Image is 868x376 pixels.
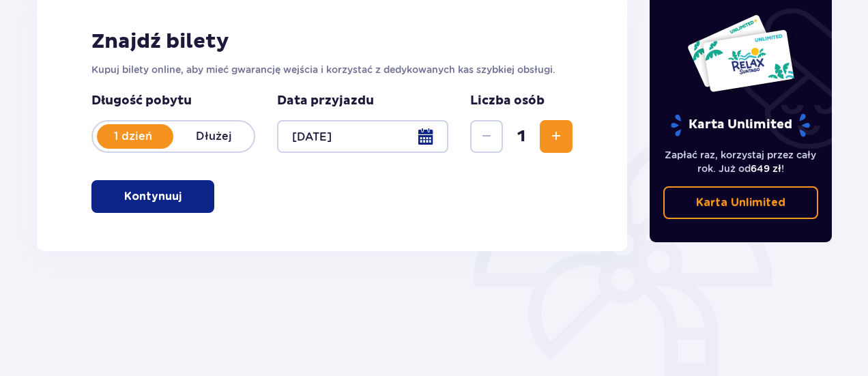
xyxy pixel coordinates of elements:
[506,126,537,147] span: 1
[173,129,254,144] p: Dłużej
[91,93,255,109] p: Długość pobytu
[663,186,819,219] a: Karta Unlimited
[669,113,811,137] p: Karta Unlimited
[751,163,781,174] span: 649 zł
[540,120,573,153] button: Zwiększ
[91,180,214,213] button: Kontynuuj
[93,129,173,144] p: 1 dzień
[663,148,819,175] p: Zapłać raz, korzystaj przez cały rok. Już od !
[696,195,785,210] p: Karta Unlimited
[91,29,573,55] h2: Znajdź bilety
[470,120,503,153] button: Zmniejsz
[686,14,795,93] img: Dwie karty całoroczne do Suntago z napisem 'UNLIMITED RELAX', na białym tle z tropikalnymi liśćmi...
[91,63,573,76] p: Kupuj bilety online, aby mieć gwarancję wejścia i korzystać z dedykowanych kas szybkiej obsługi.
[470,93,545,109] p: Liczba osób
[124,189,182,204] p: Kontynuuj
[277,93,374,109] p: Data przyjazdu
